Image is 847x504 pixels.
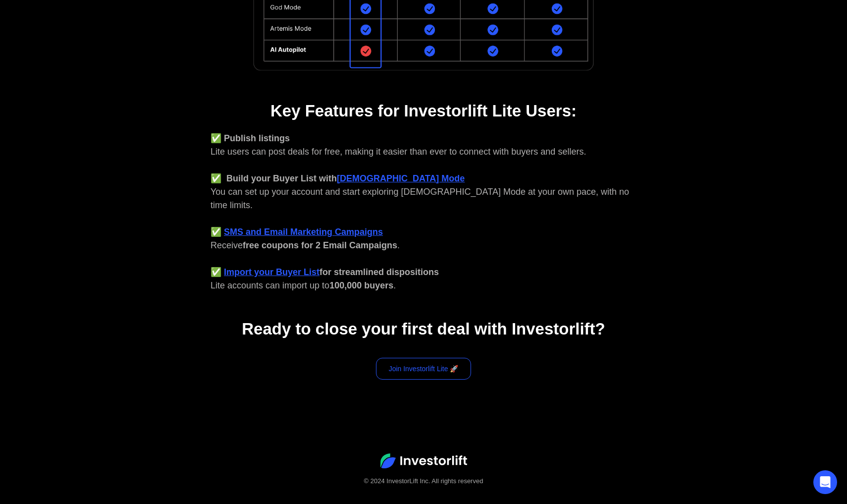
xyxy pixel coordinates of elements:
a: Import your Buyer List [224,267,319,277]
strong: ✅ [211,227,221,237]
strong: ✅ [211,267,221,277]
div: © 2024 InvestorLift Inc. All rights reserved [20,476,827,486]
strong: Ready to close your first deal with Investorlift? [242,320,605,338]
a: Join Investorlift Lite 🚀 [376,358,472,380]
a: [DEMOGRAPHIC_DATA] Mode [337,173,465,183]
strong: ✅ Build your Buyer List with [211,173,337,183]
strong: ✅ Publish listings [211,133,290,143]
strong: Key Features for Investorlift Lite Users: [270,102,577,120]
strong: 100,000 buyers [329,280,393,290]
strong: for streamlined dispositions [319,267,439,277]
div: Open Intercom Messenger [813,470,837,494]
div: Lite users can post deals for free, making it easier than ever to connect with buyers and sellers... [211,132,636,292]
strong: free coupons for 2 Email Campaigns [243,240,397,250]
a: SMS and Email Marketing Campaigns [224,227,383,237]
